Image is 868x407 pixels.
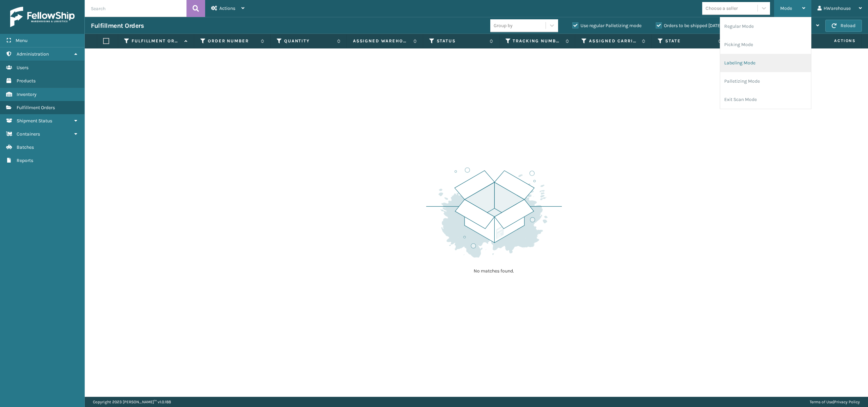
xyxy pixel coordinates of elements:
[10,7,75,27] img: logo
[132,38,181,44] label: Fulfillment Order Id
[91,22,144,30] h3: Fulfillment Orders
[16,38,27,43] span: Menu
[17,105,55,110] span: Fulfillment Orders
[17,51,49,57] span: Administration
[834,400,860,404] a: Privacy Policy
[720,54,811,72] li: Labeling Mode
[17,144,34,150] span: Batches
[720,17,811,36] li: Regular Mode
[17,158,33,163] span: Reports
[572,23,642,28] label: Use regular Palletizing mode
[17,118,52,124] span: Shipment Status
[513,38,562,44] label: Tracking Number
[720,72,811,90] li: Palletizing Mode
[17,78,36,84] span: Products
[810,397,860,407] div: |
[437,38,486,44] label: Status
[780,5,792,11] span: Mode
[208,38,257,44] label: Order Number
[665,38,715,44] label: State
[219,5,235,11] span: Actions
[17,131,40,137] span: Containers
[589,38,638,44] label: Assigned Carrier Service
[720,90,811,109] li: Exit Scan Mode
[706,5,738,12] div: Choose a seller
[656,23,722,28] label: Orders to be shipped [DATE]
[825,20,862,32] button: Reload
[720,36,811,54] li: Picking Mode
[284,38,334,44] label: Quantity
[353,38,410,44] label: Assigned Warehouse
[17,91,37,97] span: Inventory
[810,400,833,404] a: Terms of Use
[93,397,171,407] p: Copyright 2023 [PERSON_NAME]™ v 1.0.188
[17,65,28,70] span: Users
[494,22,513,29] div: Group by
[806,35,860,46] span: Actions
